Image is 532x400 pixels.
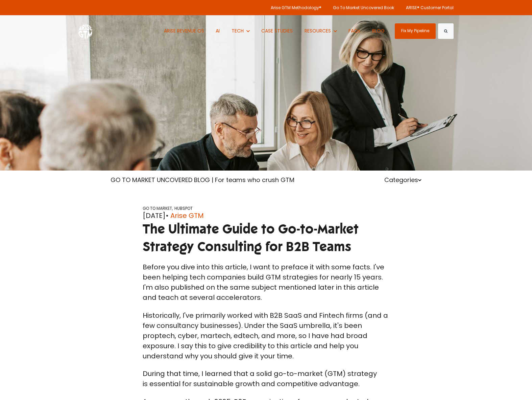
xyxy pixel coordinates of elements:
[256,15,298,47] a: CASE STUDIES
[305,27,331,34] span: RESOURCES
[143,210,389,221] div: [DATE]
[174,205,193,211] a: HUBSPOT
[78,23,92,39] img: ARISE GTM logo (1) white
[367,15,390,47] a: BLOG
[159,15,209,47] a: ARISE REVENUE OS
[143,221,359,255] span: The Ultimate Guide to Go-to-Market Strategy Consulting for B2B Teams
[384,176,421,184] a: Categories
[232,27,244,34] span: TECH
[143,205,173,211] a: GO TO MARKET,
[226,15,255,47] button: Show submenu for TECH TECH
[299,15,342,47] button: Show submenu for RESOURCES RESOURCES
[143,262,389,303] p: Before you dive into this article, I want to preface it with some facts. I've been helping tech c...
[170,210,204,221] a: Arise GTM
[143,369,389,389] p: During that time, I learned that a solid go-to-market (GTM) strategy is essential for sustainable...
[143,310,389,361] p: Historically, I've primarily worked with B2B SaaS and Fintech firms (and a few consultancy busine...
[395,23,436,39] a: Fix My Pipeline
[166,211,169,220] span: •
[211,15,225,47] a: AI
[159,15,390,47] nav: Desktop navigation
[232,27,232,28] span: Show submenu for TECH
[343,15,365,47] a: FAQs
[438,23,454,39] button: Search
[111,176,294,184] a: GO TO MARKET UNCOVERED BLOG | For teams who crush GTM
